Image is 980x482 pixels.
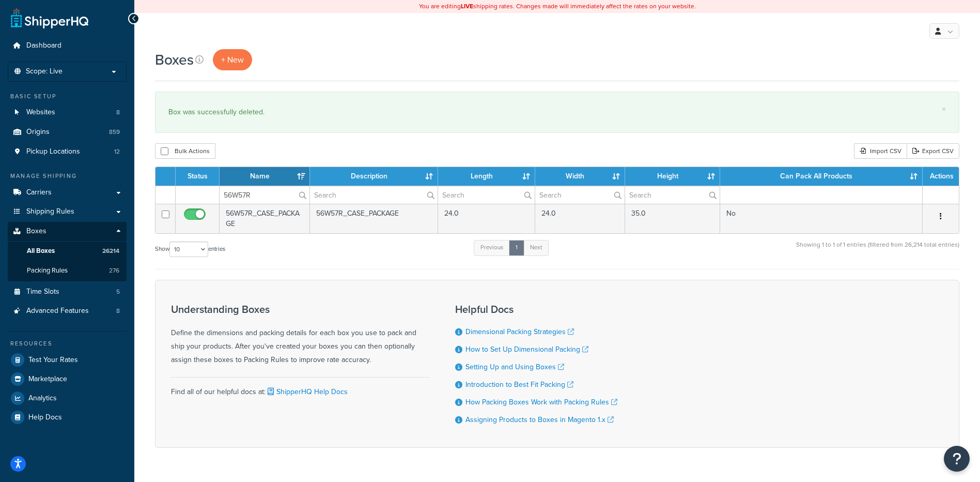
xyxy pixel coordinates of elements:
[26,147,80,156] span: Pickup Locations
[8,261,127,280] a: Packing Rules 276
[28,356,78,365] span: Test Your Rates
[26,128,50,137] span: Origins
[8,302,127,321] a: Advanced Features 8
[509,240,524,255] a: 1
[923,167,959,186] th: Actions
[8,92,127,101] div: Basic Setup
[310,204,439,233] td: 56W57R_CASE_PACKAGE
[168,105,946,119] div: Box was successfully deleted.
[465,397,617,408] a: How Packing Boxes Work with Packing Rules
[8,103,127,122] a: Websites 8
[8,282,127,302] a: Time Slots 5
[109,128,120,137] span: 859
[221,54,244,66] span: + New
[720,167,923,186] th: Can Pack All Products : activate to sort column ascending
[8,261,127,280] li: Packing Rules
[220,186,309,204] input: Search
[220,167,310,186] th: Name : activate to sort column ascending
[155,143,215,159] button: Bulk Actions
[8,370,127,388] a: Marketplace
[26,67,63,76] span: Scope: Live
[465,326,574,337] a: Dimensional Packing Strategies
[455,304,617,315] h3: Helpful Docs
[114,147,120,156] span: 12
[854,143,907,159] div: Import CSV
[28,375,67,384] span: Marketplace
[26,288,59,296] span: Time Slots
[155,242,225,257] label: Show entries
[11,8,88,28] a: ShipperHQ Home
[8,389,127,408] a: Analytics
[176,167,220,186] th: Status
[8,183,127,202] a: Carriers
[310,186,438,204] input: Search
[8,222,127,241] a: Boxes
[465,414,614,425] a: Assigning Products to Boxes in Magento 1.x
[942,105,946,113] a: ×
[27,247,55,255] span: All Boxes
[310,167,439,186] th: Description : activate to sort column ascending
[8,103,127,122] li: Websites
[8,302,127,321] li: Advanced Features
[461,2,473,11] b: LIVE
[8,36,127,55] a: Dashboard
[438,167,535,186] th: Length : activate to sort column ascending
[8,282,127,302] li: Time Slots
[8,222,127,281] li: Boxes
[535,204,625,233] td: 24.0
[26,227,46,236] span: Boxes
[535,167,625,186] th: Width : activate to sort column ascending
[220,204,310,233] td: 56W57R_CASE_PACKAGE
[171,304,429,315] h3: Understanding Boxes
[116,307,120,315] span: 8
[625,186,720,204] input: Search
[171,304,429,367] div: Define the dimensions and packing details for each box you use to pack and ship your products. Af...
[625,204,720,233] td: 35.0
[171,377,429,399] div: Find all of our helpful docs at:
[465,344,588,355] a: How to Set Up Dimensional Packing
[438,186,535,204] input: Search
[26,307,89,315] span: Advanced Features
[8,351,127,369] a: Test Your Rates
[8,142,127,161] li: Pickup Locations
[523,240,549,255] a: Next
[8,242,127,261] li: All Boxes
[116,288,120,296] span: 5
[27,266,68,275] span: Packing Rules
[8,123,127,142] li: Origins
[8,172,127,180] div: Manage Shipping
[720,204,923,233] td: No
[116,108,120,117] span: 8
[8,339,127,348] div: Resources
[8,202,127,221] a: Shipping Rules
[535,186,624,204] input: Search
[8,408,127,427] a: Help Docs
[28,394,57,403] span: Analytics
[102,247,119,255] span: 26214
[26,41,61,50] span: Dashboard
[625,167,720,186] th: Height : activate to sort column ascending
[26,108,55,117] span: Websites
[8,142,127,161] a: Pickup Locations 12
[8,123,127,142] a: Origins 859
[465,361,564,372] a: Setting Up and Using Boxes
[155,50,194,70] h1: Boxes
[266,386,348,397] a: ShipperHQ Help Docs
[26,188,52,197] span: Carriers
[474,240,510,255] a: Previous
[796,239,959,261] div: Showing 1 to 1 of 1 entries (filtered from 26,214 total entries)
[438,204,535,233] td: 24.0
[944,446,970,472] button: Open Resource Center
[169,242,208,257] select: Showentries
[213,49,252,70] a: + New
[907,143,959,159] a: Export CSV
[465,379,573,390] a: Introduction to Best Fit Packing
[28,413,62,422] span: Help Docs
